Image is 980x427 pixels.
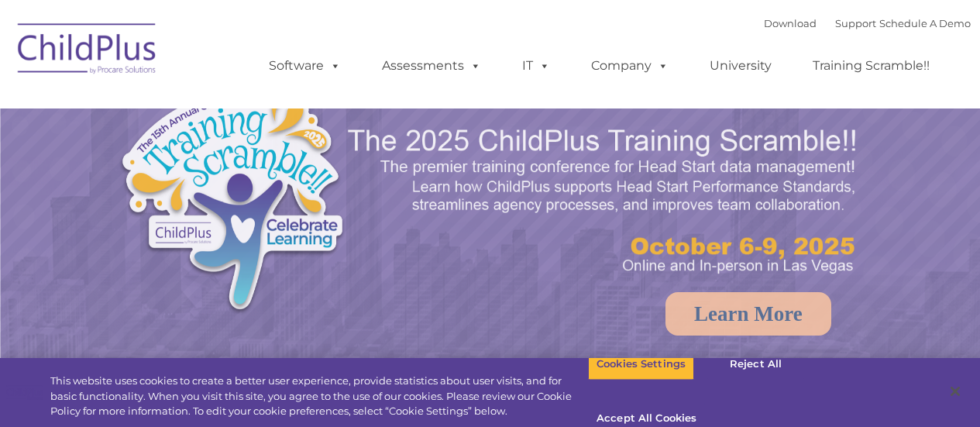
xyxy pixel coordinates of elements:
img: ChildPlus by Procare Solutions [10,12,165,90]
a: IT [507,50,566,81]
a: Learn More [665,292,831,336]
a: Download [764,17,817,29]
div: This website uses cookies to create a better user experience, provide statistics about user visit... [50,374,588,419]
a: Assessments [366,50,497,81]
button: Reject All [707,348,804,381]
a: Company [576,50,684,81]
a: Training Scramble!! [797,50,945,81]
a: Schedule A Demo [879,17,971,29]
a: University [694,50,787,81]
button: Cookies Settings [588,348,694,381]
a: Software [253,50,356,81]
button: Close [938,374,972,408]
font: | [764,17,971,29]
a: Support [835,17,876,29]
